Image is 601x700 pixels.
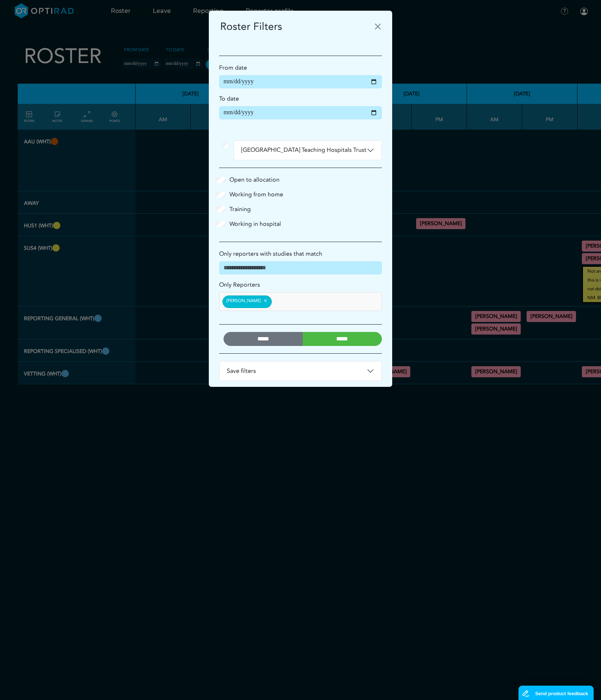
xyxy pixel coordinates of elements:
label: Working in hospital [229,220,281,228]
label: Working from home [229,190,283,199]
button: [GEOGRAPHIC_DATA] Teaching Hospitals Trust [234,141,382,160]
label: Training [229,205,251,214]
div: [PERSON_NAME] [222,295,272,308]
button: Remove item: '28030ff7-5f13-4d65-9ccb-3d6d53ed69a8' [261,298,270,303]
label: To date [219,94,239,103]
button: Close [372,21,384,32]
input: null [273,297,325,308]
button: Save filters [219,361,382,381]
label: Only Reporters [219,280,260,289]
label: From date [219,63,247,72]
h5: Roster Filters [220,19,282,34]
label: Only reporters with studies that match [219,249,322,258]
label: Open to allocation [229,175,280,184]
